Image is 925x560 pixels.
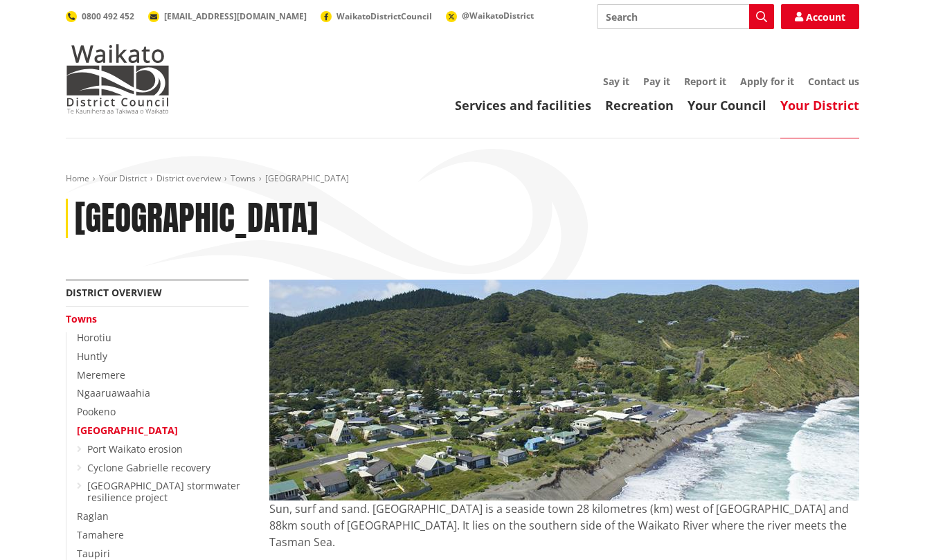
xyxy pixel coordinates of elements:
[66,10,134,22] a: 0800 492 452
[603,75,629,88] a: Say it
[77,528,124,541] a: Tamahere
[66,44,170,114] img: Waikato District Council - Te Kaunihera aa Takiwaa o Waikato
[77,424,178,437] a: [GEOGRAPHIC_DATA]
[77,547,110,560] a: Taupiri
[99,172,147,184] a: Your District
[77,509,109,523] a: Raglan
[808,75,859,88] a: Contact us
[321,10,432,22] a: WaikatoDistrictCouncil
[643,75,670,88] a: Pay it
[781,4,859,29] a: Account
[66,312,97,325] a: Towns
[780,97,859,114] a: Your District
[87,461,210,474] a: Cyclone Gabrielle recovery
[77,405,116,418] a: Pookeno
[148,10,307,22] a: [EMAIL_ADDRESS][DOMAIN_NAME]
[87,442,183,455] a: Port Waikato erosion
[462,10,534,21] span: @WaikatoDistrict
[164,10,307,22] span: [EMAIL_ADDRESS][DOMAIN_NAME]
[156,172,221,184] a: District overview
[77,331,111,344] a: Horotiu
[455,97,591,114] a: Services and facilities
[605,97,674,114] a: Recreation
[336,10,432,22] span: WaikatoDistrictCouncil
[597,4,774,29] input: Search input
[77,350,107,363] a: Huntly
[87,479,240,504] a: [GEOGRAPHIC_DATA] stormwater resilience project
[740,75,794,88] a: Apply for it
[66,172,89,184] a: Home
[75,199,318,239] h1: [GEOGRAPHIC_DATA]
[269,280,859,500] img: Port Waikato overview
[77,386,150,399] a: Ngaaruawaahia
[77,368,125,381] a: Meremere
[82,10,134,22] span: 0800 492 452
[66,173,859,185] nav: breadcrumb
[684,75,726,88] a: Report it
[231,172,255,184] a: Towns
[66,286,162,299] a: District overview
[265,172,349,184] span: [GEOGRAPHIC_DATA]
[688,97,766,114] a: Your Council
[446,10,534,21] a: @WaikatoDistrict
